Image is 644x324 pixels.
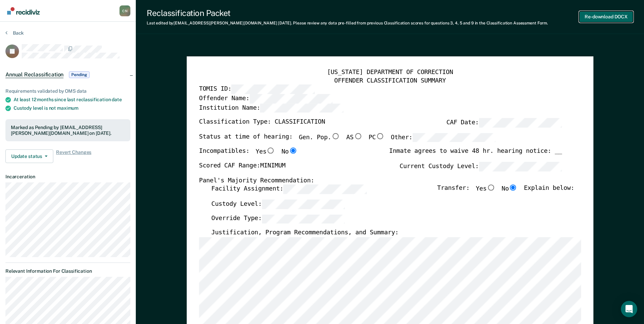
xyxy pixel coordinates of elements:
label: Scored CAF Range: MINIMUM [199,162,286,171]
input: CAF Date: [479,118,562,127]
div: Status at time of hearing: [199,133,496,148]
input: Custody Level: [262,200,345,209]
div: OFFENDER CLASSIFICATION SUMMARY [199,77,581,85]
label: Institution Name: [199,103,343,112]
label: PC [368,133,384,142]
label: Gen. Pop. [299,133,340,142]
span: [DATE] [278,21,291,25]
dt: Relevant Information For Classification [5,268,130,274]
input: Override Type: [262,214,345,223]
span: Revert Changes [56,149,91,163]
div: Panel's Majority Recommendation: [199,177,562,185]
label: Offender Name: [199,94,333,103]
input: No [289,148,297,154]
label: TOMIS ID: [199,85,314,94]
div: Transfer: Explain below: [437,185,574,200]
div: C N [119,5,130,16]
button: Back [5,30,24,36]
input: Offender Name: [249,94,332,103]
input: Gen. Pop. [331,133,340,139]
span: date [112,97,122,102]
div: Marked as Pending by [EMAIL_ADDRESS][PERSON_NAME][DOMAIN_NAME] on [DATE]. [11,125,125,136]
input: AS [353,133,362,139]
label: Other: [391,133,496,142]
input: Yes [486,185,495,191]
label: No [281,148,297,157]
label: Yes [256,148,275,157]
label: Custody Level: [211,200,345,209]
label: No [501,185,517,194]
input: Yes [266,148,275,154]
div: [US_STATE] DEPARTMENT OF CORRECTION [199,69,581,77]
input: No [509,185,518,191]
div: Requirements validated by OMS data [5,88,130,94]
label: Yes [476,185,495,194]
div: Last edited by [EMAIL_ADDRESS][PERSON_NAME][DOMAIN_NAME] . Please review any data pre-filled from... [147,21,548,25]
label: Override Type: [211,214,345,223]
dt: Incarceration [5,174,130,180]
span: Annual Reclassification [5,71,63,78]
div: Incompatibles: [199,148,297,162]
input: Current Custody Level: [479,162,562,171]
input: Other: [412,133,496,142]
input: Institution Name: [260,103,343,112]
label: Facility Assignment: [211,185,366,194]
div: Inmate agrees to waive 48 hr. hearing notice: __ [389,148,562,162]
input: TOMIS ID: [231,85,314,94]
label: CAF Date: [446,118,562,127]
div: At least 12 months since last reclassification [14,97,130,103]
label: AS [346,133,362,142]
button: Profile dropdown button [119,5,130,16]
span: maximum [57,105,78,111]
label: Justification, Program Recommendations, and Summary: [211,229,399,237]
div: Reclassification Packet [147,8,548,18]
input: PC [376,133,385,139]
label: Classification Type: CLASSIFICATION [199,118,325,127]
label: Current Custody Level: [400,162,562,171]
span: Pending [69,71,89,78]
div: Open Intercom Messenger [621,301,637,317]
button: Update status [5,149,53,163]
div: Custody level is not [14,105,130,111]
img: Recidiviz [7,7,40,15]
button: Re-download DOCX [579,11,633,22]
input: Facility Assignment: [283,185,366,194]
